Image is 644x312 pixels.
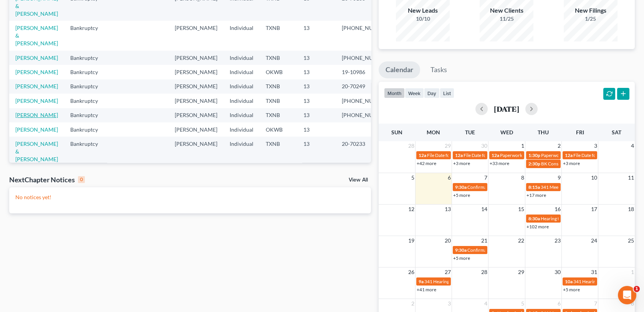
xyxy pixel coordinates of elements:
td: Bankruptcy [64,122,112,137]
span: 9:30a [455,247,467,253]
span: 4 [483,299,488,308]
td: Individual [223,108,260,122]
span: 17 [590,205,598,214]
span: 1 [634,286,640,292]
td: TXNB [260,79,297,94]
a: +5 more [453,192,470,198]
span: 26 [407,267,415,277]
a: +33 more [490,160,509,166]
span: File Date for [PERSON_NAME] & [PERSON_NAME] [464,152,566,158]
span: 10a [565,279,573,284]
td: 13 [297,65,336,79]
td: Individual [223,21,260,50]
span: 12a [419,152,426,158]
span: 28 [407,141,415,150]
a: [PERSON_NAME] & [PERSON_NAME] [15,25,58,46]
span: Wed [500,129,513,135]
span: 8 [520,173,525,182]
div: 10/10 [396,15,450,23]
span: 5 [411,173,415,182]
td: [PHONE_NUMBER] [336,21,396,50]
span: 29 [517,267,525,277]
td: [PHONE_NUMBER] [336,51,396,65]
td: 20-70233 [336,137,396,166]
a: Calendar [379,61,420,78]
td: Bankruptcy [64,65,112,79]
td: TXNB [260,21,297,50]
a: +3 more [563,160,580,166]
div: 1/25 [564,15,618,23]
span: 9a [419,279,424,284]
span: Paperwork appt for [PERSON_NAME] [500,152,576,158]
a: [PERSON_NAME] [15,126,58,133]
td: [PERSON_NAME] [169,122,223,137]
a: View All [349,177,368,183]
a: +42 more [417,160,436,166]
span: 28 [480,267,488,277]
span: 12a [455,152,463,158]
a: Tasks [424,61,454,78]
td: 13 [297,51,336,65]
td: 13 [297,94,336,108]
td: 19-10986 [336,65,396,79]
span: 341 Hearing for [PERSON_NAME] & [PERSON_NAME] [424,279,534,284]
td: 20-70249 [336,79,396,94]
span: 6 [557,299,561,308]
td: 13 [297,137,336,166]
span: 19 [407,236,415,245]
span: 27 [444,267,452,277]
span: 29 [444,141,452,150]
p: No notices yet! [15,193,365,201]
span: 15 [517,205,525,214]
span: Confirmation hearing for [PERSON_NAME] [467,184,555,190]
button: list [440,88,454,98]
td: [PHONE_NUMBER] [336,94,396,108]
span: 13 [444,205,452,214]
td: [PERSON_NAME] [169,65,223,79]
span: 2 [557,141,561,150]
span: 30 [480,141,488,150]
span: 14 [480,205,488,214]
span: Paperwork appt for [PERSON_NAME] [541,152,617,158]
td: TXNB [260,51,297,65]
td: OKWB [260,65,297,79]
span: 2:30p [528,161,540,167]
a: [PERSON_NAME] [15,97,58,104]
span: 6 [447,173,452,182]
td: [PERSON_NAME] [169,79,223,94]
span: 12 [407,205,415,214]
a: [PERSON_NAME] [15,69,58,75]
div: 0 [78,176,85,183]
td: 13 [297,122,336,137]
td: [PERSON_NAME] [169,21,223,50]
span: 30 [554,267,561,277]
td: 13 [297,21,336,50]
span: 7 [483,173,488,182]
span: 16 [554,205,561,214]
td: [PHONE_NUMBER] [336,108,396,122]
span: File Date for [PERSON_NAME] [427,152,488,158]
button: day [424,88,440,98]
span: Sat [612,129,621,135]
td: [PERSON_NAME] [169,108,223,122]
div: New Filings [564,6,618,15]
div: NextChapter Notices [9,175,85,184]
span: 3 [593,141,598,150]
td: Bankruptcy [64,137,112,166]
td: Bankruptcy [64,108,112,122]
span: 31 [590,267,598,277]
span: 9:30a [455,184,467,190]
span: 1 [630,267,635,277]
td: Bankruptcy [64,51,112,65]
button: month [384,88,405,98]
a: [PERSON_NAME] [15,112,58,118]
span: Fri [576,129,584,135]
td: Bankruptcy [64,79,112,94]
span: 23 [554,236,561,245]
span: BK Consult for [PERSON_NAME], Van [541,161,617,167]
span: Confirmation hearing for [PERSON_NAME] [467,247,555,253]
td: 13 [297,79,336,94]
span: Thu [538,129,549,135]
td: TXNB [260,137,297,166]
span: 8:15a [528,184,540,190]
